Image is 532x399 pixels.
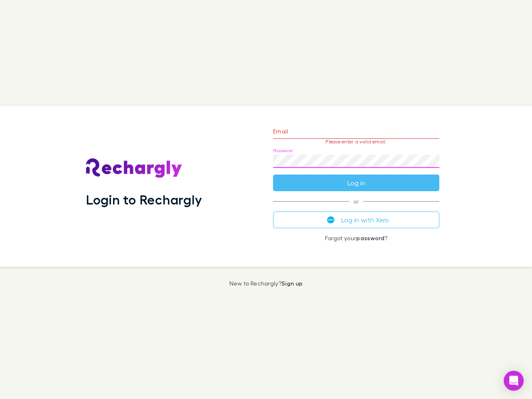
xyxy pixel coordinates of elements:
[281,280,303,287] a: Sign up
[273,235,439,241] p: Forgot your ?
[273,201,439,202] span: or
[356,234,384,241] a: password
[273,148,293,154] label: Password
[229,280,303,287] p: New to Rechargly?
[504,371,524,391] div: Open Intercom Messenger
[86,158,182,178] img: Rechargly's Logo
[273,175,439,191] button: Log in
[273,212,439,228] button: Log in with Xero
[327,216,335,224] img: Xero's logo
[273,139,439,145] p: Please enter a valid email.
[86,192,202,207] h1: Login to Rechargly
